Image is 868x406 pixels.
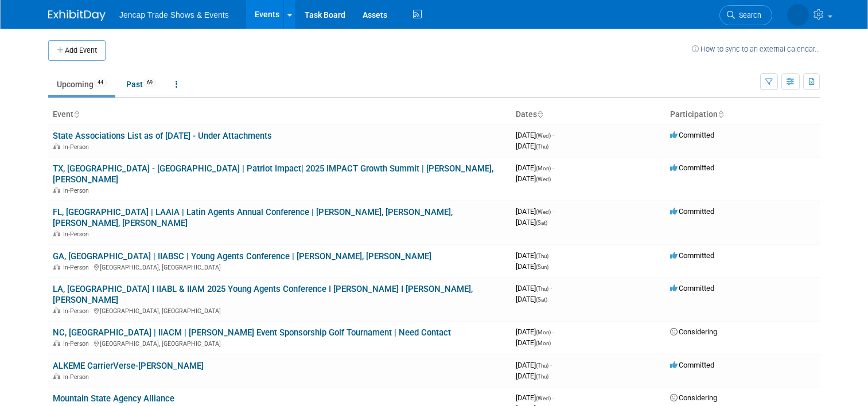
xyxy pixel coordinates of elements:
span: In-Person [63,264,92,271]
span: (Thu) [536,286,548,292]
img: In-Person Event [53,373,60,379]
span: 44 [94,79,107,87]
a: Sort by Event Name [73,110,79,119]
span: (Mon) [536,329,551,335]
span: (Thu) [536,143,548,150]
span: (Wed) [536,395,551,401]
span: Jencap Trade Shows & Events [119,10,229,19]
span: In-Person [63,187,92,194]
span: (Wed) [536,209,551,215]
span: [DATE] [516,207,554,216]
span: Considering [670,393,717,402]
div: [GEOGRAPHIC_DATA], [GEOGRAPHIC_DATA] [53,262,507,271]
span: In-Person [63,373,92,381]
span: [DATE] [516,142,548,150]
span: Committed [670,163,714,172]
span: In-Person [63,340,92,348]
img: In-Person Event [53,340,60,346]
span: (Mon) [536,340,551,346]
span: In-Person [63,307,92,315]
img: In-Person Event [53,231,60,236]
span: [DATE] [516,295,547,303]
span: In-Person [63,231,92,238]
span: (Wed) [536,176,551,182]
a: State Associations List as of [DATE] - Under Attachments [53,131,272,141]
span: Considering [670,327,717,336]
a: Sort by Participation Type [718,110,723,119]
span: Committed [670,131,714,139]
span: [DATE] [516,338,551,347]
span: - [550,251,552,260]
span: (Mon) [536,165,551,171]
span: [DATE] [516,251,552,260]
span: - [550,284,552,292]
button: Add Event [48,40,106,61]
a: Sort by Start Date [537,110,543,119]
img: Marcy Chitwood [787,4,809,26]
a: GA, [GEOGRAPHIC_DATA] | IIABSC | Young Agents Conference | [PERSON_NAME], [PERSON_NAME] [53,251,431,261]
span: Committed [670,207,714,216]
img: In-Person Event [53,187,60,193]
span: (Wed) [536,132,551,139]
a: ALKEME CarrierVerse-[PERSON_NAME] [53,361,204,371]
a: Upcoming44 [48,73,115,95]
span: Committed [670,361,714,369]
img: In-Person Event [53,264,60,270]
span: [DATE] [516,218,547,227]
span: (Thu) [536,362,548,369]
span: [DATE] [516,174,551,183]
span: [DATE] [516,284,552,292]
th: Participation [665,105,820,124]
span: - [552,163,554,172]
img: In-Person Event [53,307,60,313]
span: [DATE] [516,393,554,402]
a: NC, [GEOGRAPHIC_DATA] | IIACM | [PERSON_NAME] Event Sponsorship Golf Tournament | Need Contact [53,327,451,338]
a: Past69 [118,73,165,95]
span: Search [735,11,761,19]
div: [GEOGRAPHIC_DATA], [GEOGRAPHIC_DATA] [53,338,507,348]
img: In-Person Event [53,143,60,149]
a: FL, [GEOGRAPHIC_DATA] | LAAIA | Latin Agents Annual Conference | [PERSON_NAME], [PERSON_NAME], [P... [53,207,453,228]
a: TX, [GEOGRAPHIC_DATA] - [GEOGRAPHIC_DATA] | Patriot Impact| 2025 IMPACT Growth Summit | [PERSON_N... [53,163,493,185]
span: [DATE] [516,163,554,172]
div: [GEOGRAPHIC_DATA], [GEOGRAPHIC_DATA] [53,306,507,315]
img: ExhibitDay [48,10,106,21]
span: [DATE] [516,372,548,380]
span: [DATE] [516,361,552,369]
span: (Sat) [536,220,547,226]
span: (Thu) [536,253,548,259]
th: Event [48,105,511,124]
th: Dates [511,105,665,124]
a: Search [719,5,772,25]
span: Committed [670,251,714,260]
a: LA, [GEOGRAPHIC_DATA] I IIABL & IIAM 2025 Young Agents Conference I [PERSON_NAME] I [PERSON_NAME]... [53,284,473,305]
span: - [552,131,554,139]
span: [DATE] [516,131,554,139]
span: Committed [670,284,714,292]
span: - [550,361,552,369]
span: (Sat) [536,296,547,303]
span: In-Person [63,143,92,151]
span: - [552,327,554,336]
span: (Thu) [536,373,548,380]
a: Mountain State Agency Alliance [53,393,174,404]
span: - [552,393,554,402]
span: 69 [143,79,156,87]
a: How to sync to an external calendar... [692,45,820,53]
span: [DATE] [516,262,548,271]
span: - [552,207,554,216]
span: (Sun) [536,264,548,270]
span: [DATE] [516,327,554,336]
